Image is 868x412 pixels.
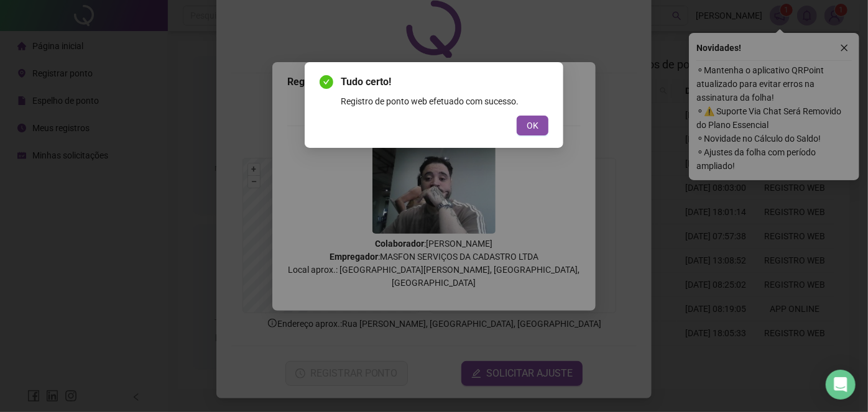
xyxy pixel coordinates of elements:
span: OK [527,119,538,132]
span: Tudo certo! [341,75,548,89]
button: OK [517,116,548,135]
div: Open Intercom Messenger [826,370,856,400]
div: Registro de ponto web efetuado com sucesso. [341,94,548,108]
span: check-circle [320,75,333,89]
